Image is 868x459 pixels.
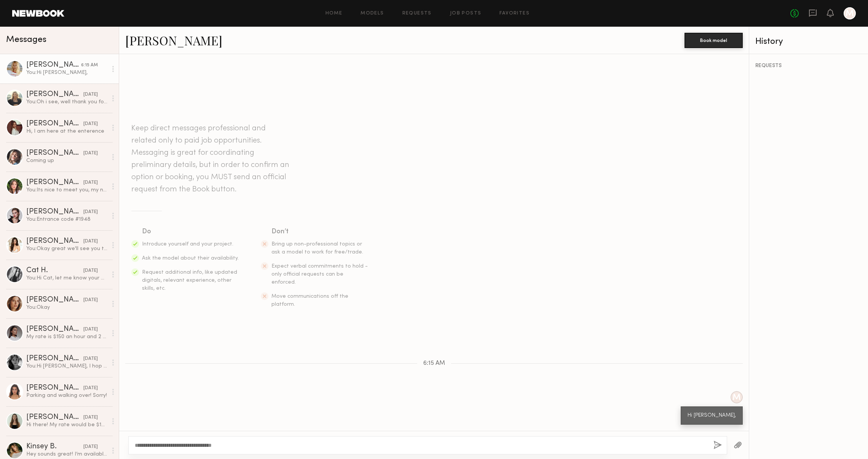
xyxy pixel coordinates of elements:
[402,11,432,16] a: Requests
[26,69,107,76] div: You: Hi [PERSON_NAME],
[26,333,107,340] div: My rate is $150 an hour and 2 hours minimum
[6,35,46,44] span: Messages
[26,91,83,98] div: [PERSON_NAME]
[83,385,98,392] div: [DATE]
[755,63,862,69] div: REQUESTS
[83,209,98,216] div: [DATE]
[83,179,98,186] div: [DATE]
[26,208,83,216] div: [PERSON_NAME]
[83,443,98,451] div: [DATE]
[325,11,343,16] a: Home
[125,32,222,48] a: [PERSON_NAME]
[26,157,107,164] div: Coming up
[83,238,98,245] div: [DATE]
[688,411,736,420] div: Hi [PERSON_NAME],
[131,122,291,196] header: Keep direct messages professional and related only to paid job opportunities. Messaging is great ...
[26,238,83,245] div: [PERSON_NAME]
[26,128,107,135] div: Hi, I am here at the enterence
[26,384,83,392] div: [PERSON_NAME]
[26,61,81,69] div: [PERSON_NAME]
[26,98,107,106] div: You: Oh i see, well thank you for sharing that with me. If you can reach out when you are in LA t...
[142,242,233,247] span: Introduce yourself and your project.
[271,226,369,237] div: Don’t
[83,120,98,128] div: [DATE]
[83,267,98,274] div: [DATE]
[81,62,98,69] div: 6:15 AM
[26,355,83,363] div: [PERSON_NAME]
[423,360,445,367] span: 6:15 AM
[83,150,98,157] div: [DATE]
[83,414,98,421] div: [DATE]
[450,11,482,16] a: Job Posts
[26,304,107,311] div: You: Okay
[142,256,239,261] span: Ask the model about their availability.
[26,120,83,128] div: [PERSON_NAME]
[26,274,107,282] div: You: Hi Cat, let me know your availability
[26,296,83,304] div: [PERSON_NAME]
[26,179,83,186] div: [PERSON_NAME]
[361,11,384,16] a: Models
[499,11,530,16] a: Favorites
[271,242,363,255] span: Bring up non-professional topics or ask a model to work for free/trade.
[755,37,862,46] div: History
[26,363,107,370] div: You: Hi [PERSON_NAME], I hop you are well :) I just wanted to see if your available [DATE] (5/20)...
[844,7,856,19] a: M
[26,392,107,399] div: Parking and walking over! Sorry!
[142,270,237,291] span: Request additional info, like updated digitals, relevant experience, other skills, etc.
[685,33,743,48] button: Book model
[685,37,743,43] a: Book model
[26,443,83,451] div: Kinsey B.
[83,297,98,304] div: [DATE]
[26,421,107,429] div: Hi there! My rate would be $100/hr after fees so a $200 flat rate.
[83,326,98,333] div: [DATE]
[271,264,368,285] span: Expect verbal commitments to hold - only official requests can be enforced.
[271,294,348,307] span: Move communications off the platform.
[26,245,107,252] div: You: Okay great we'll see you then
[26,267,83,274] div: Cat H.
[83,355,98,363] div: [DATE]
[26,326,83,333] div: [PERSON_NAME]
[142,226,239,237] div: Do
[26,414,83,421] div: [PERSON_NAME]
[26,149,83,157] div: [PERSON_NAME]
[83,91,98,98] div: [DATE]
[26,186,107,194] div: You: Its nice to meet you, my name is [PERSON_NAME] and I am the Head Designer at Blue B Collecti...
[26,216,107,223] div: You: Entrance code #1948
[26,451,107,458] div: Hey sounds great! I’m available [DATE] & [DATE]! My current rate is $120 per hr 😊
